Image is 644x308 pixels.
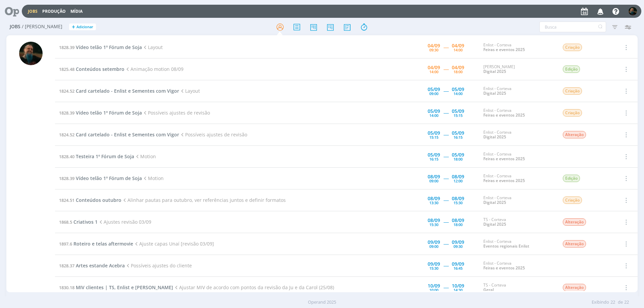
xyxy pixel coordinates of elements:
a: 1868.5Criativos 1 [59,219,98,225]
button: Mídia [68,9,85,14]
div: 14:00 [429,114,438,117]
span: Vídeo telão 1º Fórum de Soja [76,44,142,50]
span: ----- [443,175,448,181]
span: Jobs [10,24,20,30]
span: 22 [624,299,629,306]
span: Artes estande Acebra [76,262,125,269]
a: 1824.52Card cartelado - Enlist e Sementes com Vigor [59,131,179,138]
div: Enlist - Corteva [483,152,552,162]
a: Digital 2025 [483,69,506,74]
span: Criação [563,109,582,117]
span: Testeira 1º Fórum de Soja [76,153,134,160]
input: Busca [539,21,606,32]
div: Enlist - Corteva [483,86,552,96]
a: Digital 2025 [483,90,506,96]
span: Vídeo telão 1º Fórum de Soja [76,109,142,116]
span: ----- [443,284,448,291]
a: Jobs [28,8,38,14]
span: 1828.39 [59,175,74,181]
span: Motion [134,153,156,160]
span: Possíveis ajustes de revisão [179,131,247,138]
a: 1828.40Testeira 1º Fórum de Soja [59,153,134,160]
span: Alinhar pautas para outubro, ver referências juntos e definir formatos [121,197,286,203]
div: 13:30 [429,201,438,205]
div: 05/09 [428,131,440,135]
div: 05/09 [452,152,464,157]
span: Possíveis ajustes do cliente [125,262,192,269]
span: Roteiro e telas aftermovie [73,240,133,247]
button: Produção [40,9,68,14]
a: Feiras e eventos 2025 [483,47,525,52]
div: Enlist - Corteva [483,174,552,183]
div: 14:30 [453,288,463,292]
div: 05/09 [428,87,440,92]
span: de [618,299,623,306]
div: 08/09 [452,174,464,179]
span: Ajuste capas Unaí [revisão 03/09] [133,240,214,247]
span: Ajustar MIV de acordo com pontos da revisão da Ju e da Carol (25/08) [173,284,334,291]
div: Enlist - Corteva [483,108,552,118]
a: 1825.48Conteúdos setembro [59,66,124,72]
span: ----- [443,240,448,247]
a: 1824.51Conteúdos outubro [59,197,121,203]
div: 04/09 [428,65,440,70]
a: Feiras e eventos 2025 [483,265,525,271]
span: Possíveis ajustes de revisão [142,109,210,116]
div: 04/09 [452,43,464,48]
div: 15:30 [429,223,438,226]
span: 1825.48 [59,66,74,72]
span: Alteração [563,218,586,226]
span: ----- [443,66,448,72]
div: 09:00 [429,92,438,95]
span: 1868.5 [59,219,72,225]
div: Enlist - Corteva [483,43,552,52]
div: 15:30 [453,201,463,205]
div: 10/09 [428,283,440,288]
button: Jobs [26,9,40,14]
div: 08/09 [428,174,440,179]
span: Layout [179,88,200,94]
div: Enlist - Corteva [483,195,552,205]
span: Conteúdos setembro [76,66,124,72]
span: 1830.18 [59,284,74,291]
div: 05/09 [452,87,464,92]
span: 1828.39 [59,44,74,50]
div: 08/09 [452,196,464,201]
div: 14:00 [453,48,463,52]
span: Exibindo [592,299,609,306]
div: 09/09 [452,240,464,245]
span: Criação [563,196,582,204]
span: Animação motion 08/09 [124,66,183,72]
div: 15:15 [429,135,438,139]
img: M [629,7,637,15]
div: 14:00 [453,92,463,95]
img: M [19,42,43,65]
span: 1828.39 [59,110,74,116]
span: ----- [443,219,448,225]
span: Motion [142,175,164,181]
a: 1897.6Roteiro e telas aftermovie [59,240,133,247]
div: 14:00 [429,70,438,74]
div: 10:00 [429,288,438,292]
div: 09/09 [428,240,440,245]
a: Digital 2025 [483,134,506,140]
a: Feiras e eventos 2025 [483,112,525,118]
span: Conteúdos outubro [76,197,121,203]
span: ----- [443,153,448,160]
span: 1897.6 [59,241,72,247]
div: 09:00 [429,245,438,248]
span: Card cartelado - Enlist e Sementes com Vigor [76,131,179,138]
div: 16:45 [453,266,463,270]
div: 04/09 [452,65,464,70]
span: Alteração [563,131,586,138]
div: TS - Corteva [483,283,552,293]
span: + [72,24,75,31]
div: 18:00 [453,223,463,226]
a: 1828.39Vídeo telão 1º Fórum de Soja [59,44,142,50]
span: 1824.52 [59,132,74,138]
span: ----- [443,262,448,269]
div: 10/09 [452,283,464,288]
a: Digital 2025 [483,221,506,227]
span: 1828.37 [59,263,74,269]
div: 18:00 [453,157,463,161]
